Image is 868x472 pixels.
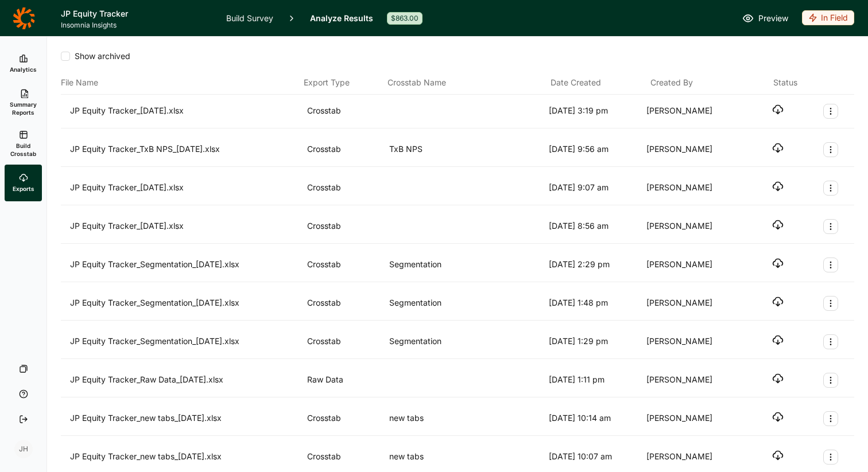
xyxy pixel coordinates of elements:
[5,123,42,165] a: Build Crosstab
[10,65,37,73] span: Analytics
[823,142,838,157] button: Export Actions
[70,450,303,465] div: JP Equity Tracker_new tabs_[DATE].xlsx
[387,12,423,25] div: $863.00
[646,181,739,196] div: [PERSON_NAME]
[646,104,739,119] div: [PERSON_NAME]
[823,334,838,349] button: Export Actions
[389,142,544,157] div: TxB NPS
[70,334,303,349] div: JP Equity Tracker_Segmentation_[DATE].xlsx
[70,296,303,311] div: JP Equity Tracker_Segmentation_[DATE].xlsx
[70,142,303,157] div: JP Equity Tracker_TxB NPS_[DATE].xlsx
[772,219,784,231] button: Download file
[549,258,642,272] div: [DATE] 2:29 pm
[772,411,784,423] button: Download file
[9,100,37,116] span: Summary Reports
[307,258,385,272] div: Crosstab
[549,373,642,388] div: [DATE] 1:11 pm
[387,76,546,89] div: Crosstab Name
[61,7,212,21] h1: JP Equity Tracker
[772,104,784,115] button: Download file
[307,181,385,196] div: Crosstab
[9,142,37,158] span: Build Crosstab
[646,450,739,465] div: [PERSON_NAME]
[772,142,784,154] button: Download file
[772,450,784,461] button: Download file
[307,219,385,234] div: Crosstab
[389,258,544,272] div: Segmentation
[307,104,385,119] div: Crosstab
[13,185,34,193] span: Exports
[772,334,784,346] button: Download file
[389,296,544,311] div: Segmentation
[307,142,385,157] div: Crosstab
[646,219,739,234] div: [PERSON_NAME]
[823,296,838,311] button: Export Actions
[14,440,33,458] div: JH
[823,450,838,465] button: Export Actions
[389,450,544,465] div: new tabs
[61,21,212,30] span: Insomnia Insights
[389,411,544,426] div: new tabs
[307,450,385,465] div: Crosstab
[823,411,838,426] button: Export Actions
[70,104,303,119] div: JP Equity Tracker_[DATE].xlsx
[646,258,739,272] div: [PERSON_NAME]
[646,373,739,388] div: [PERSON_NAME]
[307,373,385,388] div: Raw Data
[304,76,383,89] div: Export Type
[823,219,838,234] button: Export Actions
[549,142,642,157] div: [DATE] 9:56 am
[549,334,642,349] div: [DATE] 1:29 pm
[70,411,303,426] div: JP Equity Tracker_new tabs_[DATE].xlsx
[823,373,838,388] button: Export Actions
[70,50,130,62] span: Show archived
[551,76,646,89] div: Date Created
[802,10,854,25] div: In Field
[823,258,838,272] button: Export Actions
[61,76,299,89] div: File Name
[650,76,746,89] div: Created By
[549,181,642,196] div: [DATE] 9:07 am
[772,296,784,307] button: Download file
[70,219,303,234] div: JP Equity Tracker_[DATE].xlsx
[758,11,788,25] span: Preview
[772,258,784,269] button: Download file
[773,76,797,89] div: Status
[389,334,544,349] div: Segmentation
[772,181,784,192] button: Download file
[5,45,42,82] a: Analytics
[307,411,385,426] div: Crosstab
[646,142,739,157] div: [PERSON_NAME]
[549,104,642,119] div: [DATE] 3:19 pm
[549,296,642,311] div: [DATE] 1:48 pm
[5,165,42,201] a: Exports
[70,181,303,196] div: JP Equity Tracker_[DATE].xlsx
[646,334,739,349] div: [PERSON_NAME]
[549,219,642,234] div: [DATE] 8:56 am
[549,411,642,426] div: [DATE] 10:14 am
[549,450,642,465] div: [DATE] 10:07 am
[823,181,838,196] button: Export Actions
[823,104,838,119] button: Export Actions
[772,373,784,384] button: Download file
[802,10,854,26] button: In Field
[5,82,42,123] a: Summary Reports
[307,334,385,349] div: Crosstab
[70,373,303,388] div: JP Equity Tracker_Raw Data_[DATE].xlsx
[70,258,303,272] div: JP Equity Tracker_Segmentation_[DATE].xlsx
[646,296,739,311] div: [PERSON_NAME]
[307,296,385,311] div: Crosstab
[646,411,739,426] div: [PERSON_NAME]
[742,11,788,25] a: Preview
